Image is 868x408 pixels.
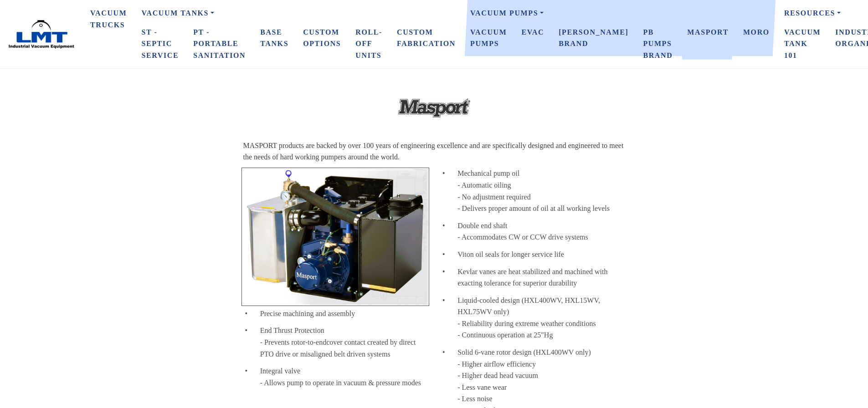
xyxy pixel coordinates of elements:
[680,23,736,42] a: Masport
[260,365,429,388] div: Integral valve - Allows pump to operate in vacuum & pressure modes
[457,295,627,341] div: Liquid-cooled design (HXL400WV, HXL15WV, HXL75WV only) - Reliability during extreme weather condi...
[398,98,471,136] img: Stacks Image 402
[636,23,680,65] a: PB Pumps Brand
[253,23,296,53] a: Base Tanks
[296,23,348,53] a: Custom Options
[245,325,260,337] div: •
[457,249,627,260] div: Viton oil seals for longer service life
[134,23,186,65] a: ST - Septic Service
[442,220,457,232] div: •
[514,23,551,42] a: eVAC
[442,168,457,179] div: •
[457,168,627,214] div: Mechanical pump oil - Automatic oiling - No adjustment required - Delivers proper amount of oil a...
[245,365,260,377] div: •
[243,169,428,304] img: Stacks Image 17781
[777,23,828,65] a: Vacuum Tank 101
[7,20,76,49] img: LMT
[442,347,457,358] div: •
[245,308,260,320] div: •
[463,23,514,53] a: Vacuum Pumps
[83,4,134,34] a: Vacuum Trucks
[457,220,627,243] div: Double end shaft - Accommodates CW or CCW drive systems
[260,325,429,360] div: End Thrust Protection - Prevents rotor-to-endcover contact created by direct PTO drive or misalig...
[551,23,636,53] a: [PERSON_NAME] Brand
[134,4,463,23] a: Vacuum Tanks
[390,23,463,53] a: Custom Fabrication
[442,266,457,278] div: •
[442,249,457,260] div: •
[260,308,429,320] div: Precise machining and assembly
[186,23,253,65] a: PT - Portable Sanitation
[463,4,777,23] a: Vacuum Pumps
[442,295,457,306] div: •
[242,98,626,136] a: Maport
[348,23,390,65] a: Roll-Off Units
[457,266,627,289] div: Kevlar vanes are heat stabilized and machined with exacting tolerance for superior durability
[243,142,624,161] span: MASPORT products are backed by over 100 years of engineering excellence and are specifically desi...
[736,23,777,42] a: Moro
